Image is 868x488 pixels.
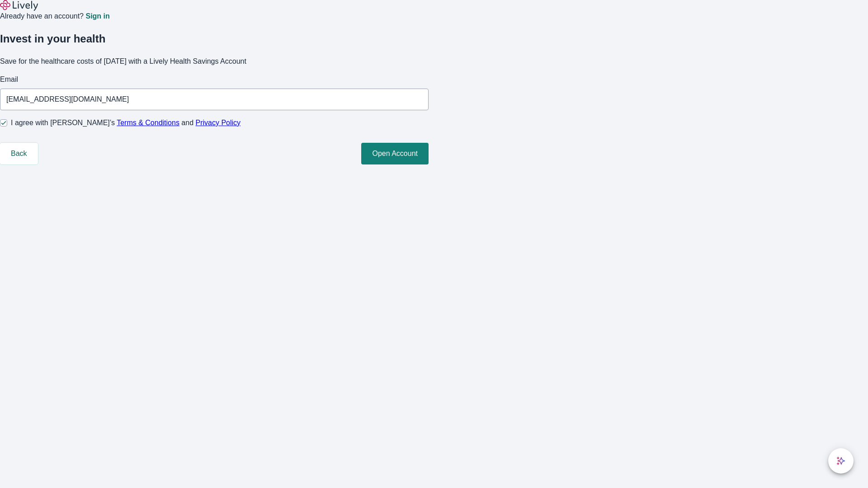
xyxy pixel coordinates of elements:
svg: Lively AI Assistant [836,456,845,465]
a: Sign in [85,13,109,20]
span: I agree with [PERSON_NAME]’s and [11,117,241,128]
button: chat [828,448,854,474]
button: Open Account [361,143,429,164]
a: Terms & Conditions [117,119,179,127]
a: Privacy Policy [196,119,241,127]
